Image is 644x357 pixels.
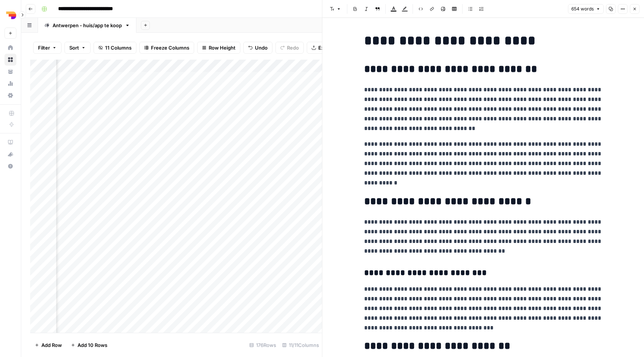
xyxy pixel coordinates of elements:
[571,6,594,12] span: 654 words
[4,9,18,22] img: Depends Logo
[197,42,240,54] button: Row Height
[4,78,16,89] a: Usage
[4,54,16,66] a: Browse
[4,148,16,160] button: What's new?
[568,4,604,14] button: 654 words
[287,44,299,51] span: Redo
[33,42,61,54] button: Filter
[78,341,107,349] span: Add 10 Rows
[64,42,91,54] button: Sort
[53,22,122,29] div: Antwerpen - huis/app te koop
[105,44,132,51] span: 11 Columns
[318,44,345,51] span: Export CSV
[209,44,236,51] span: Row Height
[69,44,79,51] span: Sort
[4,136,16,148] a: AirOps Academy
[38,18,136,33] a: Antwerpen - huis/app te koop
[66,339,112,351] button: Add 10 Rows
[255,44,268,51] span: Undo
[246,339,279,351] div: 176 Rows
[307,42,350,54] button: Export CSV
[41,341,62,349] span: Add Row
[94,42,136,54] button: 11 Columns
[4,89,16,101] a: Settings
[5,149,16,160] div: What's new?
[30,339,66,351] button: Add Row
[4,160,16,172] button: Help + Support
[4,42,16,54] a: Home
[275,42,304,54] button: Redo
[243,42,272,54] button: Undo
[151,44,189,51] span: Freeze Columns
[4,6,16,25] button: Workspace: Depends
[279,339,322,351] div: 11/11 Columns
[4,66,16,78] a: Your Data
[38,44,50,51] span: Filter
[139,42,194,54] button: Freeze Columns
